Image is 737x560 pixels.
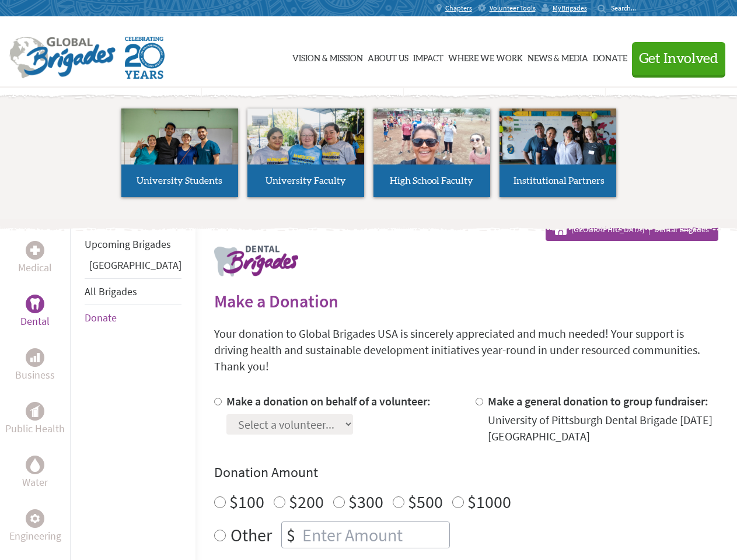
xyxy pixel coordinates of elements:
img: logo-dental.png [214,246,298,276]
span: MyBrigades [553,3,587,13]
li: Donate [85,305,181,331]
label: $300 [348,491,383,513]
li: Upcoming Brigades [85,232,181,257]
label: Make a donation on behalf of a volunteer: [226,394,431,408]
a: Where We Work [448,27,523,86]
a: Institutional Partners [500,108,616,197]
img: Water [30,458,40,471]
img: menu_brigades_submenu_1.jpg [121,108,238,186]
img: Global Brigades Celebrating 20 Years [125,37,165,79]
li: Panama [85,257,181,278]
h4: Donation Amount [214,463,718,482]
img: Business [30,353,40,362]
div: Medical [26,241,44,260]
a: High School Faculty [373,108,490,197]
a: University Students [121,108,238,197]
label: Make a general donation to group fundraiser: [488,394,708,408]
img: Global Brigades Logo [9,37,116,79]
h2: Make a Donation [214,290,718,311]
a: Donate [85,311,117,324]
span: University Faculty [266,176,346,185]
input: Search... [611,3,644,12]
a: EngineeringEngineering [9,509,61,544]
label: $1000 [467,491,511,513]
span: Institutional Partners [514,176,605,185]
label: Other [230,521,272,548]
div: Dental [26,295,44,313]
p: Your donation to Global Brigades USA is sincerely appreciated and much needed! Your support is dr... [214,325,718,374]
div: $ [282,522,300,548]
a: DentalDental [20,295,50,330]
a: All Brigades [85,285,137,298]
a: Upcoming Brigades [85,237,171,251]
p: Water [22,474,48,491]
span: Get Involved [639,52,718,66]
p: Business [15,367,55,383]
p: Engineering [9,528,61,544]
div: Water [26,456,44,474]
a: News & Media [528,27,588,86]
label: $100 [229,491,264,513]
li: All Brigades [85,278,181,305]
a: Donate [593,27,627,86]
img: menu_brigades_submenu_3.jpg [373,108,490,165]
a: BusinessBusiness [15,348,55,383]
button: Get Involved [632,42,725,75]
a: About Us [368,27,408,86]
a: MedicalMedical [18,241,52,276]
label: $200 [289,491,324,513]
span: Volunteer Tools [490,3,536,13]
img: Engineering [30,514,40,523]
a: Public HealthPublic Health [5,402,65,437]
span: Chapters [445,3,472,13]
p: Dental [20,313,50,330]
img: Medical [30,246,40,255]
div: Business [26,348,44,367]
a: WaterWater [22,456,48,491]
img: menu_brigades_submenu_4.jpg [500,108,616,186]
a: [GEOGRAPHIC_DATA] [89,258,181,272]
img: Dental [30,298,40,309]
img: menu_brigades_submenu_2.jpg [247,108,364,187]
div: Public Health [26,402,44,421]
a: University Faculty [247,108,364,197]
p: Medical [18,260,52,276]
span: High School Faculty [390,176,473,185]
div: Engineering [26,509,44,528]
a: Vision & Mission [292,27,363,86]
label: $500 [408,491,443,513]
input: Enter Amount [300,522,449,548]
p: Public Health [5,421,65,437]
div: University of Pittsburgh Dental Brigade [DATE] [GEOGRAPHIC_DATA] [488,412,718,444]
img: Public Health [30,405,40,417]
span: University Students [137,176,222,185]
a: Impact [413,27,443,86]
